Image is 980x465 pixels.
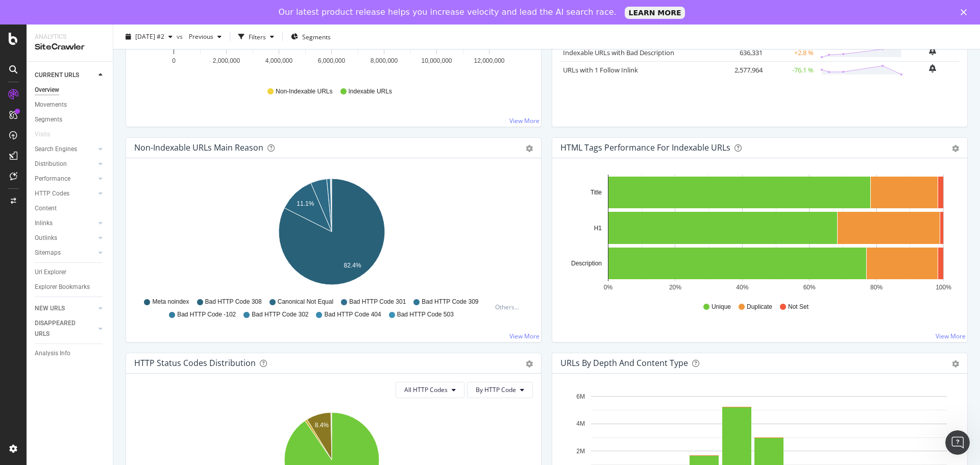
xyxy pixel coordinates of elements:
a: CURRENT URLS [35,70,95,81]
div: bell-plus [929,64,936,72]
button: Filters [234,29,278,45]
button: All HTTP Codes [396,382,464,398]
div: Performance [35,174,70,184]
span: Previous [185,32,213,41]
div: Distribution [35,159,67,169]
text: 4,000,000 [265,57,293,64]
a: Visits [35,129,60,140]
a: Explorer Bookmarks [35,282,106,292]
div: Segments [35,114,62,125]
svg: A chart. [134,175,529,293]
div: HTTP Status Codes Distribution [134,358,256,368]
text: 6,000,000 [318,57,346,64]
div: NEW URLS [35,303,65,314]
a: Inlinks [35,218,95,229]
text: 12,000,000 [474,57,504,64]
div: Visits [35,129,50,140]
span: Non-Indexable URLs [276,87,332,96]
text: 100% [936,284,951,291]
div: gear [952,145,959,152]
div: Filters [249,32,266,41]
button: Previous [185,29,226,45]
a: Indexable URLs with Bad Description [563,48,674,57]
text: 82.4% [344,262,361,269]
a: Segments [35,114,106,125]
text: H1 [594,225,602,232]
div: Non-Indexable URLs Main Reason [134,142,263,153]
text: 40% [736,284,748,291]
a: Overview [35,85,106,95]
a: View More [936,332,966,340]
div: Sitemaps [35,248,61,258]
a: Url Explorer [35,267,106,278]
text: 2M [576,448,585,455]
button: Segments [287,29,335,45]
iframe: Intercom live chat [945,430,970,455]
a: Performance [35,174,95,184]
span: Duplicate [747,303,772,311]
text: 4M [576,420,585,427]
a: DISAPPEARED URLS [35,318,95,339]
a: Search Engines [35,144,95,155]
text: 20% [669,284,681,291]
a: LEARN MORE [625,7,685,19]
td: 636,331 [724,44,765,61]
div: gear [526,145,533,152]
span: By HTTP Code [476,385,516,394]
div: Content [35,203,57,214]
a: HTTP Codes [35,188,95,199]
div: Analysis Info [35,348,70,359]
div: CURRENT URLS [35,70,79,81]
div: Others... [495,303,524,311]
div: URLs by Depth and Content Type [560,358,688,368]
div: Close [961,9,971,15]
td: 2,577,964 [724,61,765,79]
a: URLs with 1 Follow Inlink [563,65,638,75]
span: Unique [712,303,731,311]
div: Overview [35,85,59,95]
a: Analysis Info [35,348,106,359]
span: Bad HTTP Code 309 [422,298,478,306]
div: HTTP Codes [35,188,69,199]
span: Canonical Not Equal [278,298,333,306]
svg: A chart. [560,175,955,293]
text: 2,000,000 [213,57,240,64]
span: Bad HTTP Code 404 [324,310,381,319]
span: Bad HTTP Code 301 [349,298,406,306]
span: All HTTP Codes [404,385,448,394]
div: gear [952,360,959,368]
td: +2.8 % [765,44,816,61]
a: NEW URLS [35,303,95,314]
a: Content [35,203,106,214]
div: bell-plus [929,47,936,55]
text: 0% [604,284,613,291]
text: 80% [870,284,883,291]
a: Sitemaps [35,248,95,258]
text: 0 [172,57,176,64]
text: Title [591,189,602,196]
text: 10,000,000 [421,57,452,64]
text: 8.4% [315,422,329,429]
a: View More [509,332,540,340]
span: Indexable URLs [349,87,392,96]
a: View More [509,116,540,125]
td: -76.1 % [765,61,816,79]
text: 60% [803,284,816,291]
span: Not Set [788,303,808,311]
a: Movements [35,100,106,110]
span: Bad HTTP Code -102 [177,310,236,319]
a: Distribution [35,159,95,169]
span: vs [177,32,185,41]
text: Description [571,260,602,267]
div: Movements [35,100,67,110]
div: SiteCrawler [35,41,105,53]
div: HTML Tags Performance for Indexable URLs [560,142,730,153]
div: gear [526,360,533,368]
span: Segments [302,32,331,41]
span: 2025 Jun. 27th #2 [135,32,164,41]
div: Our latest product release helps you increase velocity and lead the AI search race. [279,7,617,17]
span: Bad HTTP Code 308 [205,298,262,306]
button: [DATE] #2 [121,29,177,45]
